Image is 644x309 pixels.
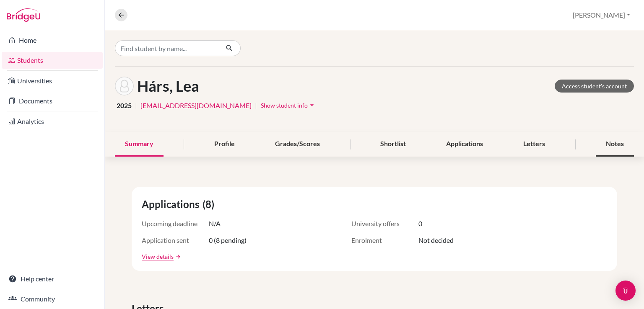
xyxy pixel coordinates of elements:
[209,235,247,245] span: 0 (8 pending)
[370,132,416,157] div: Shortlist
[115,40,219,56] input: Find student by name...
[140,100,252,111] a: [EMAIL_ADDRESS][DOMAIN_NAME]
[418,219,422,229] span: 0
[174,254,181,260] a: arrow_forward
[436,132,493,157] div: Applications
[142,235,209,245] span: Application sent
[260,99,317,112] button: Show student infoarrow_drop_down
[596,132,634,157] div: Notes
[2,32,103,49] a: Home
[7,8,40,22] img: Bridge-U
[2,291,103,307] a: Community
[142,252,174,261] a: View details
[2,113,103,130] a: Analytics
[255,100,257,111] span: |
[418,235,454,245] span: Not decided
[204,132,245,157] div: Profile
[569,7,634,23] button: [PERSON_NAME]
[203,197,218,212] span: (8)
[615,281,636,301] div: Open Intercom Messenger
[513,132,555,157] div: Letters
[115,77,134,95] img: Lea Hárs's avatar
[2,72,103,89] a: Universities
[2,52,103,69] a: Students
[351,219,418,229] span: University offers
[135,100,137,111] span: |
[261,102,308,109] span: Show student info
[117,100,132,111] span: 2025
[142,219,209,229] span: Upcoming deadline
[2,270,103,287] a: Help center
[351,235,418,245] span: Enrolment
[265,132,330,157] div: Grades/Scores
[115,132,164,157] div: Summary
[2,93,103,109] a: Documents
[555,80,634,93] a: Access student's account
[308,101,316,109] i: arrow_drop_down
[209,219,221,229] span: N/A
[142,197,203,212] span: Applications
[137,77,199,95] h1: Hárs, Lea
